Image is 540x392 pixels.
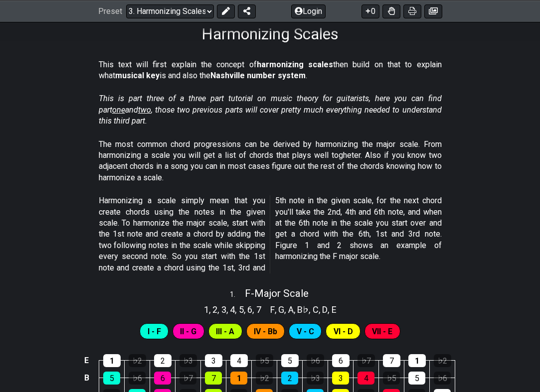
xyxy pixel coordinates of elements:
span: , [209,303,213,316]
span: 1 . [230,289,245,300]
span: one [112,105,125,115]
span: , [328,303,332,316]
div: ♭5 [256,354,273,367]
span: , [217,303,221,316]
div: 5 [281,354,299,367]
span: First enable full edit mode to edit [334,324,353,339]
span: , [244,303,248,316]
span: First enable full edit mode to edit [372,324,392,339]
em: This is part three of a three part tutorial on music theory for guitarists, here you can find par... [99,94,442,126]
div: ♭2 [256,372,273,385]
button: Edit Preset [217,4,235,18]
section: Scale pitch classes [266,300,341,316]
button: 0 [361,4,379,18]
div: ♭2 [434,354,451,367]
span: F - Major Scale [245,287,309,299]
span: , [309,303,313,316]
span: , [275,303,279,316]
span: 1 [204,303,209,316]
div: 4 [358,372,374,385]
select: Preset [126,4,214,18]
div: 5 [408,372,425,385]
button: Login [291,4,326,18]
span: C [313,303,319,316]
span: First enable full edit mode to edit [297,324,314,339]
div: 1 [230,372,247,385]
div: 1 [408,354,426,367]
div: ♭6 [434,372,451,385]
div: 6 [332,354,350,367]
div: 4 [230,354,248,367]
span: 7 [256,303,261,316]
span: 5 [239,303,244,316]
span: First enable full edit mode to edit [148,324,161,339]
div: ♭7 [358,354,375,367]
span: , [319,303,323,316]
button: Share Preset [238,4,256,18]
div: 1 [103,354,121,367]
div: 7 [383,354,400,367]
span: , [252,303,256,316]
button: Create image [424,4,442,18]
div: ♭3 [307,372,324,385]
td: E [81,352,93,369]
p: This text will first explain the concept of then build on that to explain what is and also the . [99,59,442,82]
div: ♭6 [307,354,324,367]
strong: harmonizing scales [257,60,333,69]
span: First enable full edit mode to edit [216,324,234,339]
strong: musical key [115,71,160,80]
span: A [288,303,294,316]
span: , [235,303,239,316]
section: Scale pitch classes [199,300,266,316]
span: G [278,303,284,316]
div: 3 [332,372,349,385]
span: 2 [212,303,217,316]
p: Harmonizing a scale simply mean that you create chords using the notes in the given scale. To har... [99,195,442,273]
span: D [322,303,328,316]
span: E [332,303,337,316]
div: 3 [205,354,222,367]
h1: Harmonizing Scales [201,24,339,43]
span: , [284,303,288,316]
span: 4 [230,303,235,316]
p: The most common chord progressions can be derived by harmonizing the major scale. From harmonizin... [99,139,442,184]
div: 6 [154,372,171,385]
strong: Nashville number system [210,71,306,80]
div: ♭6 [129,372,146,385]
div: 2 [154,354,172,367]
div: ♭3 [180,354,197,367]
span: , [294,303,298,316]
span: First enable full edit mode to edit [254,324,277,339]
span: 3 [221,303,226,316]
span: 6 [247,303,252,316]
div: ♭7 [180,372,196,385]
div: 5 [103,372,120,385]
td: B [81,369,93,387]
div: 7 [205,372,222,385]
div: ♭2 [129,354,146,367]
div: 2 [281,372,298,385]
span: First enable full edit mode to edit [180,324,196,339]
span: , [226,303,230,316]
span: B♭ [297,303,309,316]
span: Preset [98,6,122,16]
div: ♭5 [383,372,400,385]
button: Print [403,4,421,18]
span: F [270,303,275,316]
span: two [138,105,151,115]
button: Toggle Dexterity for all fretkits [382,4,400,18]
